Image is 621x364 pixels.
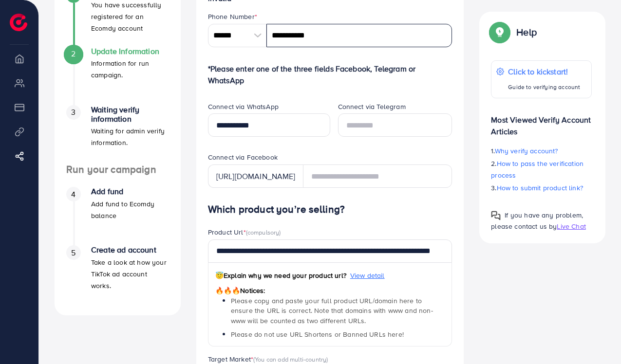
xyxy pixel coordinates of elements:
[208,203,452,216] h4: Which product you’re selling?
[71,48,75,59] span: 2
[91,125,169,148] p: Waiting for admin verify information.
[497,183,583,193] span: How to submit product link?
[55,187,181,245] li: Add fund
[91,105,169,124] h4: Waiting verify information
[491,106,592,137] p: Most Viewed Verify Account Articles
[215,271,346,280] span: Explain why we need your product url?
[231,329,404,339] span: Please do not use URL Shortens or Banned URLs here!
[55,47,181,105] li: Update Information
[91,256,169,291] p: Take a look at how your TikTok ad account works.
[253,355,328,364] span: (You can add multi-country)
[215,286,240,295] span: 🔥🔥🔥
[10,14,27,31] img: logo
[215,271,224,280] span: 😇
[516,26,537,38] p: Help
[350,271,385,280] span: View detail
[71,107,75,118] span: 3
[508,81,580,93] p: Guide to verifying account
[91,245,169,255] h4: Create ad account
[208,12,257,21] label: Phone Number
[491,145,592,157] p: 1.
[491,211,501,220] img: Popup guide
[208,354,328,364] label: Target Market
[208,63,452,86] p: *Please enter one of the three fields Facebook, Telegram or WhatsApp
[557,221,585,231] span: Live Chat
[215,286,265,295] span: Notices:
[71,189,75,200] span: 4
[508,66,580,77] p: Click to kickstart!
[91,47,169,56] h4: Update Information
[495,146,558,156] span: Why verify account?
[491,159,583,180] span: How to pass the verification process
[208,102,279,111] label: Connect via WhatsApp
[208,164,303,188] div: [URL][DOMAIN_NAME]
[491,210,583,231] span: If you have any problem, please contact us by
[91,198,169,221] p: Add fund to Ecomdy balance
[55,245,181,304] li: Create ad account
[338,102,406,111] label: Connect via Telegram
[208,152,278,162] label: Connect via Facebook
[91,57,169,81] p: Information for run campaign.
[91,187,169,196] h4: Add fund
[580,320,614,357] iframe: To enrich screen reader interactions, please activate Accessibility in Grammarly extension settings
[55,164,181,176] h4: Run your campaign
[231,296,433,326] span: Please copy and paste your full product URL/domain here to ensure the URL is correct. Note that d...
[55,105,181,164] li: Waiting verify information
[71,247,75,258] span: 5
[491,182,592,194] p: 3.
[491,158,592,181] p: 2.
[491,23,508,41] img: Popup guide
[246,228,281,237] span: (compulsory)
[208,227,281,237] label: Product Url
